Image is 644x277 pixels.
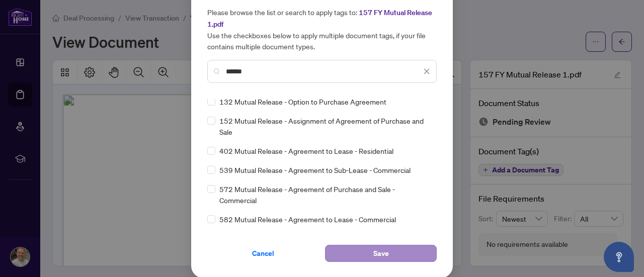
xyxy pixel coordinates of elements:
span: Cancel [252,245,274,261]
span: 582 Mutual Release - Agreement to Lease - Commercial [219,214,396,225]
span: 402 Mutual Release - Agreement to Lease - Residential [219,145,393,156]
button: Save [325,245,437,262]
span: 572 Mutual Release - Agreement of Purchase and Sale - Commercial [219,183,431,206]
span: Save [373,245,389,261]
span: 152 Mutual Release - Assignment of Agreement of Purchase and Sale [219,115,431,137]
button: Cancel [207,245,319,262]
h5: Please browse the list or search to apply tags to: Use the checkboxes below to apply multiple doc... [207,7,437,52]
span: 539 Mutual Release - Agreement to Sub-Lease - Commercial [219,164,411,175]
span: close [423,68,430,75]
span: 132 Mutual Release - Option to Purchase Agreement [219,96,386,107]
button: Open asap [604,242,634,272]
